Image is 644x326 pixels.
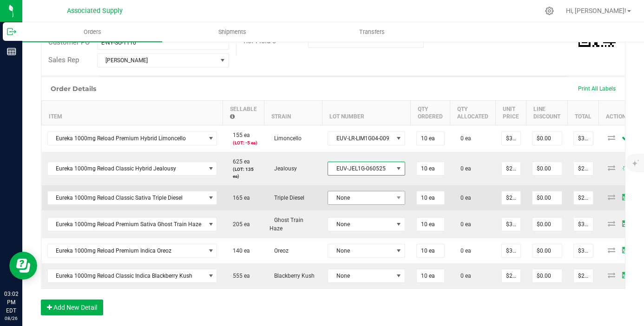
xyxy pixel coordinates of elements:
[328,269,393,282] span: None
[456,221,471,228] span: 0 ea
[269,248,289,254] span: Oreoz
[243,37,276,45] span: Ref Field 3
[566,7,626,14] span: Hi, [PERSON_NAME]!
[269,273,315,279] span: Blackberry Kush
[41,300,103,315] button: Add New Detail
[532,132,562,145] input: 0
[4,315,18,322] p: 08/26
[328,218,393,231] span: None
[48,269,205,282] span: Eureka 1000mg Reload Classic Indica Blackberry Kush
[47,269,217,283] span: NO DATA FOUND
[502,132,520,145] input: 0
[71,28,114,36] span: Orders
[417,269,444,282] input: 0
[574,218,593,231] input: 0
[417,244,444,257] input: 0
[228,248,250,254] span: 140 ea
[228,273,250,279] span: 555 ea
[574,244,593,257] input: 0
[417,132,444,145] input: 0
[328,162,393,175] span: EUV-JEL1G-060525
[48,38,90,46] span: Customer PO
[328,244,393,257] span: None
[228,139,258,146] p: (LOT: -5 ea)
[574,269,593,282] input: 0
[269,195,304,201] span: Triple Diesel
[417,191,444,204] input: 0
[532,244,562,257] input: 0
[42,100,223,125] th: Item
[532,218,562,231] input: 0
[456,135,471,142] span: 0 ea
[48,56,79,64] span: Sales Rep
[269,165,297,172] span: Jealousy
[9,252,37,280] iframe: Resource center
[456,165,471,172] span: 0 ea
[48,218,205,231] span: Eureka 1000mg Reload Premium Sativa Ghost Train Haze
[618,247,632,253] span: Save Order Detail
[98,54,217,67] span: [PERSON_NAME]
[578,85,616,92] span: Print All Labels
[496,100,526,125] th: Unit Price
[328,191,393,204] span: None
[417,162,444,175] input: 0
[48,132,205,145] span: Eureka 1000mg Reload Premium Hybrid Limoncello
[269,135,302,142] span: Limoncello
[532,162,562,175] input: 0
[328,132,393,145] span: EUV-LR-LIM1G04-009
[228,158,250,165] span: 625 ea
[4,290,18,315] p: 03:02 PM EDT
[502,191,520,204] input: 0
[7,27,16,36] inline-svg: Outbound
[67,7,123,15] span: Associated Supply
[450,100,496,125] th: Qty Allocated
[228,132,250,138] span: 155 ea
[162,22,302,42] a: Shipments
[456,195,471,201] span: 0 ea
[618,166,632,171] span: Save Order Detail
[228,166,258,180] p: (LOT: 135 ea)
[269,217,303,232] span: Ghost Train Haze
[302,22,442,42] a: Transfers
[456,248,471,254] span: 0 ea
[264,100,322,125] th: Strain
[574,191,593,204] input: 0
[411,100,450,125] th: Qty Ordered
[574,162,593,175] input: 0
[417,218,444,231] input: 0
[47,217,217,231] span: NO DATA FOUND
[618,221,632,226] span: Save Order Detail
[47,131,217,145] span: NO DATA FOUND
[526,100,568,125] th: Line Discount
[228,221,250,228] span: 205 ea
[618,194,632,200] span: Save Order Detail
[544,7,555,15] div: Manage settings
[347,28,397,36] span: Transfers
[456,273,471,279] span: 0 ea
[223,100,264,125] th: Sellable
[322,100,411,125] th: Lot Number
[48,244,205,257] span: Eureka 1000mg Reload Premium Indica Oreoz
[618,135,632,140] span: Save Order Detail
[7,47,16,56] inline-svg: Reports
[48,162,205,175] span: Eureka 1000mg Reload Classic Hybrid Jealousy
[51,85,96,92] h1: Order Details
[502,162,520,175] input: 0
[47,162,217,176] span: NO DATA FOUND
[502,218,520,231] input: 0
[228,195,250,201] span: 165 ea
[618,272,632,278] span: Save Order Detail
[502,269,520,282] input: 0
[206,28,259,36] span: Shipments
[532,269,562,282] input: 0
[47,244,217,258] span: NO DATA FOUND
[48,191,205,204] span: Eureka 1000mg Reload Classic Sativa Triple Diesel
[532,191,562,204] input: 0
[47,191,217,205] span: NO DATA FOUND
[574,132,593,145] input: 0
[22,22,162,42] a: Orders
[568,100,599,125] th: Total
[502,244,520,257] input: 0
